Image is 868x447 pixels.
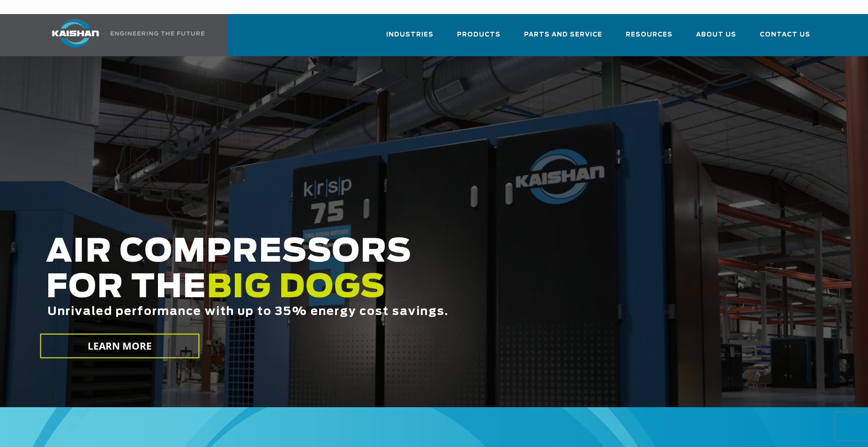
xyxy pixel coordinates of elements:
[40,19,111,47] img: kaishan logo
[207,272,386,304] span: BIG DOGS
[524,29,602,40] span: Parts and Service
[524,22,602,54] a: Parts and Service
[696,29,736,40] span: About Us
[457,22,501,54] a: Products
[47,306,449,317] span: Unrivaled performance with up to 35% energy cost savings.
[457,29,501,40] span: Products
[386,22,434,54] a: Industries
[386,29,434,40] span: Industries
[626,29,673,40] span: Resources
[626,22,673,54] a: Resources
[760,29,810,40] span: Contact Us
[111,31,204,36] img: Engineering the future
[760,22,810,54] a: Contact Us
[40,14,206,56] a: Kaishan USA
[88,339,152,353] span: LEARN MORE
[46,234,691,347] h2: AIR COMPRESSORS FOR THE
[40,334,200,359] a: LEARN MORE
[696,22,736,54] a: About Us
